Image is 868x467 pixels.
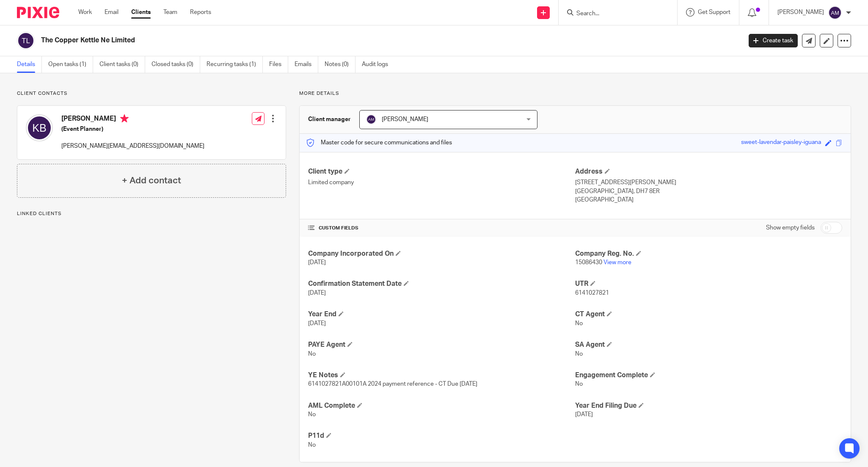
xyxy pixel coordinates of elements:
[308,442,316,448] span: No
[308,260,326,265] span: [DATE]
[575,249,842,258] h4: Company Reg. No.
[61,114,204,125] h4: [PERSON_NAME]
[575,381,583,387] span: No
[366,114,376,124] img: svg%3E
[603,260,631,265] a: View more
[575,290,609,296] span: 6141027821
[17,90,286,97] p: Client contacts
[61,125,204,133] h5: (Event Planner)
[575,279,842,288] h4: UTR
[120,114,129,123] i: Primary
[575,412,593,417] span: [DATE]
[308,351,316,357] span: No
[308,225,575,232] h4: CUSTOM FIELDS
[575,310,842,319] h4: CT Agent
[78,8,92,17] a: Work
[308,249,575,258] h4: Company Incorporated On
[575,260,602,265] span: 15086430
[308,178,575,187] p: Limited company
[308,167,575,176] h4: Client type
[828,6,842,19] img: svg%3E
[131,8,151,17] a: Clients
[382,116,428,122] span: [PERSON_NAME]
[308,340,575,349] h4: PAYE Agent
[122,174,181,187] h4: + Add contact
[152,56,200,73] a: Closed tasks (0)
[299,90,851,97] p: More details
[575,351,583,357] span: No
[575,178,842,187] p: [STREET_ADDRESS][PERSON_NAME]
[308,401,575,410] h4: AML Complete
[48,56,93,73] a: Open tasks (1)
[308,115,351,124] h3: Client manager
[308,412,316,417] span: No
[777,8,824,17] p: [PERSON_NAME]
[306,138,452,147] p: Master code for secure communications and files
[575,321,583,326] span: No
[766,224,815,232] label: Show empty fields
[99,56,145,73] a: Client tasks (0)
[17,56,42,73] a: Details
[575,167,842,176] h4: Address
[207,56,263,73] a: Recurring tasks (1)
[576,10,652,18] input: Search
[362,56,394,73] a: Audit logs
[17,210,286,217] p: Linked clients
[749,34,798,47] a: Create task
[698,9,730,15] span: Get Support
[269,56,288,73] a: Files
[61,142,204,150] p: [PERSON_NAME][EMAIL_ADDRESS][DOMAIN_NAME]
[325,56,355,73] a: Notes (0)
[308,431,575,440] h4: P11d
[308,381,477,387] span: 6141027821A00101A 2024 payment reference - CT Due [DATE]
[575,401,842,410] h4: Year End Filing Due
[308,290,326,296] span: [DATE]
[308,371,575,380] h4: YE Notes
[41,36,597,45] h2: The Copper Kettle Ne Limited
[17,7,59,18] img: Pixie
[105,8,118,17] a: Email
[575,196,842,204] p: [GEOGRAPHIC_DATA]
[295,56,318,73] a: Emails
[575,340,842,349] h4: SA Agent
[575,187,842,196] p: [GEOGRAPHIC_DATA], DH7 8ER
[575,371,842,380] h4: Engagement Complete
[17,32,35,50] img: svg%3E
[741,138,821,148] div: sweet-lavendar-paisley-iguana
[190,8,211,17] a: Reports
[26,114,53,141] img: svg%3E
[308,310,575,319] h4: Year End
[308,279,575,288] h4: Confirmation Statement Date
[308,321,326,326] span: [DATE]
[163,8,177,17] a: Team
